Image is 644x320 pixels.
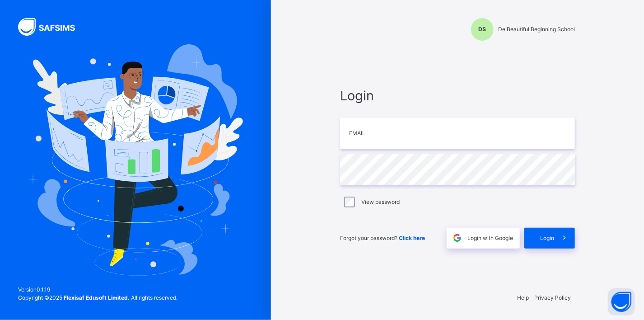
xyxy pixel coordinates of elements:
span: Login [340,86,575,105]
label: View password [361,198,400,206]
span: Login with Google [467,234,513,242]
img: google.396cfc9801f0270233282035f929180a.svg [452,233,462,243]
strong: Flexisaf Edusoft Limited. [64,294,130,301]
span: De Beautiful Beginning School [498,25,575,33]
img: SAFSIMS Logo [18,18,86,36]
span: Version 0.1.19 [18,286,177,294]
a: Privacy Policy [534,294,571,301]
span: Forgot your password? [340,235,425,241]
a: Click here [399,235,425,241]
img: Hero Image [28,44,243,276]
a: Help [517,294,529,301]
span: Copyright © 2025 All rights reserved. [18,294,177,301]
span: Login [540,234,554,242]
button: Open asap [608,288,635,315]
span: DS [479,25,486,33]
